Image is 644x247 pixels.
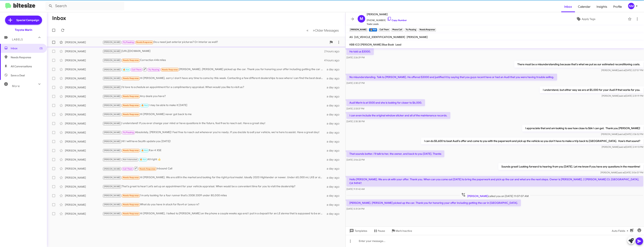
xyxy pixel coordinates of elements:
[545,16,626,22] button: Apply Tags
[102,58,324,62] div: Correction 44k miles
[602,145,643,148] span: [PERSON_NAME] [DATE] 2:41:13 PM
[498,163,643,170] p: Sounds great! Looking forward to hearing from you [DATE]. Let me know if you have any questions i...
[65,86,102,89] div: [PERSON_NAME]
[325,194,342,198] div: a day ago
[349,227,367,234] span: Templates
[102,67,325,72] div: [PERSON_NAME]. [PERSON_NAME] picked up the car. Thank you for honoring your offer including getti...
[45,2,124,11] input: Search
[104,77,120,80] span: [PERSON_NAME]
[123,41,134,43] span: Try Pausing
[346,158,365,161] span: [DATE] 2:56:22 PM
[325,122,342,125] div: a day ago
[141,104,148,107] span: 🔥 Hot
[102,94,325,98] div: Any deals you have?
[104,158,120,161] span: [PERSON_NAME]
[346,227,370,234] button: Templates
[102,184,325,189] div: That's great to hear! Let’s set up an appointment for your vehicle appraisal. When would be a con...
[522,125,643,132] p: I appreciate that and am looking to see how close to $6k I can get. Thank you [PERSON_NAME]!
[325,77,342,80] div: a day ago
[346,99,425,106] p: Audi Marin is at 5500 and she is looking for closer to $6,000.
[315,28,339,33] span: Older Messages
[602,94,643,97] span: [PERSON_NAME] [DATE] 2:31:19 PM
[346,56,365,59] span: [DATE] 2:26:29 PM
[391,28,403,32] small: Phone Call
[11,73,25,77] span: Save a Deal
[65,167,102,170] div: [PERSON_NAME]
[582,16,595,22] span: Apply Tags
[306,28,308,33] span: «
[313,28,315,33] span: »
[514,61,643,68] p: There must be a misunderstanding because that's what we put as our estimated reconditioning costs.
[40,46,43,50] span: (1)
[346,176,643,186] p: Hello [PERSON_NAME]. We are ok with your offer. Thank you. When can you come out [DATE] to bring ...
[346,82,365,84] span: [DATE] 2:30:27 PM
[349,43,394,46] span: KBB ICO [PERSON_NAME] Blue Book
[11,55,43,59] span: Needs Response
[102,85,325,89] div: I’d love to schedule an appointment for a complimentary appraisal. When would you like to visit us?
[102,157,325,162] div: All right 👍
[349,28,367,32] small: [PERSON_NAME]
[104,176,120,179] span: [PERSON_NAME]
[140,158,146,161] span: 🔥 Hot
[369,28,377,32] small: 🔥 Hot
[12,84,20,88] span: More
[102,121,325,126] div: I understand! If you ever change your mind or have questions in the future, feel free to reach ou...
[304,27,341,34] nav: Page navigation example
[65,176,102,180] div: [PERSON_NAME]
[325,113,342,116] div: a day ago
[123,203,139,206] span: Needs Response
[65,77,102,80] div: [PERSON_NAME]
[346,112,450,119] p: I can even include the original window sticker and all of the maintenance records.
[123,95,139,98] span: Needs Response
[367,17,407,22] span: [PHONE_NUMBER]
[65,185,102,189] div: [PERSON_NAME]
[104,95,120,98] span: [PERSON_NAME]
[346,74,557,80] p: No misunderstanding. Talk to [PERSON_NAME]. He offered $3000 and justified it by saying that you ...
[104,131,120,134] span: [PERSON_NAME]
[625,3,640,9] button: NM
[123,176,139,179] span: Needs Response
[102,139,325,144] div: Hi! I will have Seyith update you [DATE]!
[601,69,643,72] span: [PERSON_NAME] [DATE] 2:27:57 PM
[346,107,364,110] span: [DATE] 2:33:37 PM
[104,41,120,43] span: [PERSON_NAME]
[104,140,120,143] span: [PERSON_NAME]
[325,95,342,98] div: a day ago
[619,69,625,72] span: said at
[628,3,634,9] div: NM
[594,1,610,12] a: Insights
[600,171,643,174] span: [PERSON_NAME] [DATE] 3:06:07 PM
[123,104,139,107] span: Needs Response
[104,50,120,52] span: [PERSON_NAME]
[11,64,32,68] span: All Conversations
[104,104,120,107] span: [PERSON_NAME]
[102,130,325,135] div: Absolutely, [PERSON_NAME]! Feel free to reach out whenever you're ready. If you decide to sell yo...
[325,158,342,161] div: a day ago
[123,212,139,215] span: Needs Response
[104,185,120,188] span: [PERSON_NAME]
[311,27,341,34] button: Next
[123,149,139,152] span: Needs Response
[102,193,325,198] div: i'm only looking for a four runner that's 2008 2009 under 80,000 miles
[325,176,342,180] div: a day ago
[12,38,23,41] span: Labels
[346,150,444,157] p: That sounds better. I'll talk to her, the owner, and back to you [DATE]. Thanks
[540,86,643,93] p: I understand, but either way we are at $5,000 for your Audi if that works for you.
[140,168,156,170] span: Needs Response
[325,185,342,189] div: a day ago
[65,131,102,134] div: [PERSON_NAME]
[141,149,148,152] span: 🔥 Hot
[610,1,625,12] a: Profile
[467,194,488,198] span: [PERSON_NAME]
[619,145,626,148] span: said at
[102,103,325,108] div: I may be able to make it [DATE]
[325,212,342,216] div: a day ago
[370,227,388,234] button: Pause
[104,86,120,89] span: [PERSON_NAME]
[419,28,436,32] small: Needs Response
[324,49,342,53] div: 2 hours ago
[65,49,102,53] div: [PERSON_NAME]
[65,95,102,98] div: [PERSON_NAME]
[618,171,624,174] span: said at
[325,104,342,107] div: a day ago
